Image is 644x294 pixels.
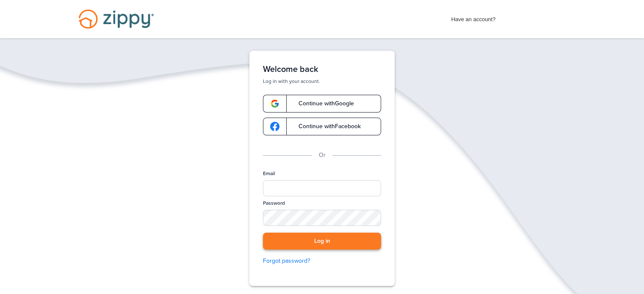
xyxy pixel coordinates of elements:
input: Password [263,210,381,226]
button: Log in [263,233,381,250]
img: google-logo [270,122,279,131]
span: Continue with Google [290,101,354,107]
span: Have an account? [451,11,496,24]
a: google-logoContinue withFacebook [263,118,381,135]
span: Continue with Facebook [290,124,361,129]
a: Forgot password? [263,256,381,266]
a: google-logoContinue withGoogle [263,95,381,113]
p: Log in with your account. [263,78,381,85]
p: Or [319,151,326,160]
input: Email [263,180,381,196]
img: google-logo [270,99,279,108]
label: Password [263,200,285,207]
label: Email [263,170,275,177]
h1: Welcome back [263,64,381,74]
